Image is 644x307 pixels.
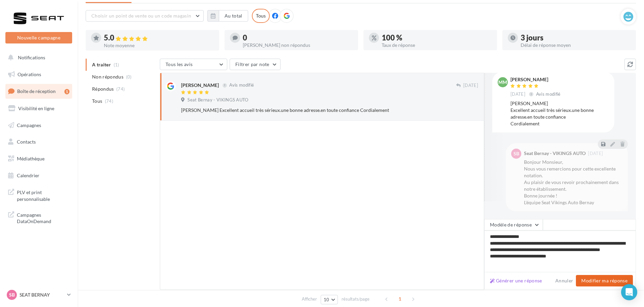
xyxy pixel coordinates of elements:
div: 5.0 [104,34,214,42]
div: [PERSON_NAME] [181,82,219,89]
span: 10 [324,297,329,302]
span: Calendrier [17,173,39,178]
span: résultats/page [342,296,370,302]
a: Boîte de réception1 [4,84,74,98]
span: [DATE] [463,83,478,89]
button: Modèle de réponse [484,219,543,231]
div: [PERSON_NAME] [510,77,562,82]
span: Choisir un point de vente ou un code magasin [91,13,191,19]
a: Visibilité en ligne [4,101,74,116]
span: [DATE] [510,91,525,97]
span: Tous [92,98,102,104]
button: Choisir un point de vente ou un code magasin [86,10,204,22]
button: Annuler [553,277,576,285]
p: SEAT BERNAY [20,291,64,298]
span: 1 [394,294,405,304]
div: Tous [252,9,270,23]
div: 1 [64,89,69,94]
span: MM [498,79,507,86]
a: Médiathèque [4,152,74,166]
button: Modifier ma réponse [576,275,633,286]
div: Open Intercom Messenger [621,284,637,300]
div: 3 jours [521,34,631,41]
span: Afficher [302,296,317,302]
button: Tous les avis [160,59,227,70]
div: Note moyenne [104,43,214,48]
span: Contacts [17,139,36,145]
span: [DATE] [588,151,603,156]
div: Seat Bernay - VIKINGS AUTO [524,151,586,156]
a: Contacts [4,135,74,149]
button: Notifications [4,51,71,65]
div: 0 [243,34,353,41]
span: Médiathèque [17,156,45,161]
span: Campagnes DataOnDemand [17,210,69,225]
a: Opérations [4,67,74,82]
span: Tous les avis [166,61,193,67]
div: Délai de réponse moyen [521,43,631,48]
button: Nouvelle campagne [5,32,72,43]
div: [PERSON_NAME] Excellent accueil très sérieux.une bonne adresse.en toute confiance Cordialement [181,107,434,114]
button: Au total [219,10,248,22]
div: [PERSON_NAME] non répondus [243,43,353,48]
span: Avis modifié [229,83,254,88]
div: 100 % [382,34,492,41]
span: Avis modifié [536,91,561,97]
a: Calendrier [4,168,74,183]
button: Au total [207,10,248,22]
a: PLV et print personnalisable [4,185,74,205]
span: Boîte de réception [17,88,56,94]
a: Campagnes DataOnDemand [4,208,74,227]
span: (74) [105,98,113,104]
span: SB [514,150,519,157]
span: (0) [126,74,132,80]
a: Campagnes [4,118,74,132]
span: SB [9,291,15,298]
button: Filtrer par note [230,59,281,70]
span: Campagnes [17,122,41,128]
span: (74) [116,86,125,92]
div: Taux de réponse [382,43,492,48]
span: Opérations [18,71,41,77]
button: 10 [321,295,338,304]
span: Notifications [18,55,45,60]
span: Répondus [92,86,114,92]
div: Bonjour Monsieur, Nous vous remercions pour cette excellente notation. Au plaisir de vous revoir ... [524,159,622,206]
a: SB SEAT BERNAY [5,288,72,301]
div: [PERSON_NAME] Excellent accueil très sérieux.une bonne adresse.en toute confiance Cordialement [510,100,609,127]
span: Seat Bernay - VIKINGS AUTO [187,97,248,103]
span: Non répondus [92,73,123,80]
span: Visibilité en ligne [18,105,54,111]
span: PLV et print personnalisable [17,188,69,202]
button: Générer une réponse [487,277,545,285]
